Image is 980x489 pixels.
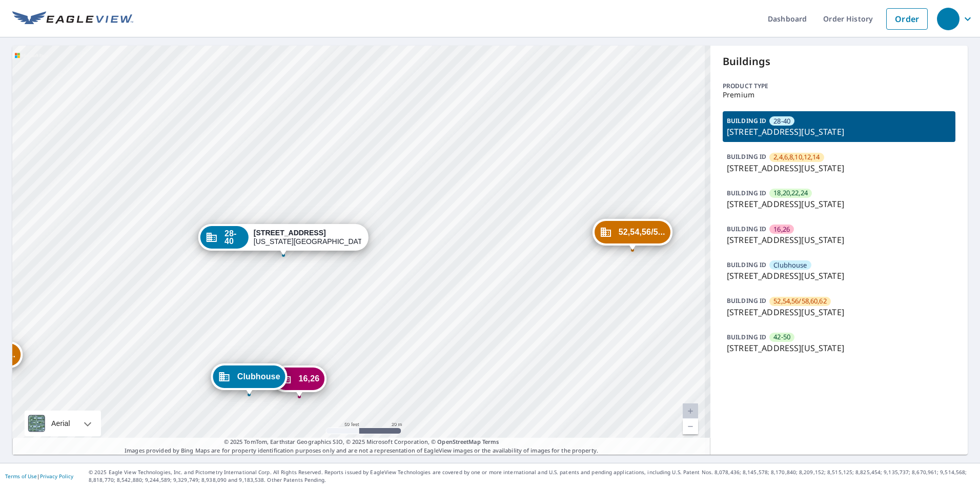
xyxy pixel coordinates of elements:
[727,162,951,174] p: [STREET_ADDRESS][US_STATE]
[593,219,672,251] div: Dropped pin, building 52,54,56/58,60,62, Commercial property, 12754 N Macarthur Blvd Oklahoma Cit...
[773,225,790,234] span: 16,26
[727,225,766,233] p: BUILDING ID
[40,473,73,480] a: Privacy Policy
[727,234,951,246] p: [STREET_ADDRESS][US_STATE]
[723,54,955,69] p: Buildings
[773,116,790,126] span: 28-40
[683,403,698,419] a: Current Level 19, Zoom In Disabled
[298,375,319,382] span: 16,26
[727,116,766,125] p: BUILDING ID
[224,438,499,446] span: © 2025 TomTom, Earthstar Geographics SIO, © 2025 Microsoft Corporation, ©
[886,8,928,30] a: Order
[12,11,133,27] img: EV Logo
[727,260,766,269] p: BUILDING ID
[723,91,955,99] p: Premium
[12,438,710,455] p: Images provided by Bing Maps are for property identification purposes only and are not a represen...
[773,188,808,198] span: 18,20,22,24
[224,230,243,245] span: 28-40
[211,363,288,395] div: Dropped pin, building Clubhouse, Commercial property, 12700 N Macarthur Blvd Oklahoma City, OK 73142
[773,260,807,270] span: Clubhouse
[25,411,101,436] div: Aerial
[723,81,955,91] p: Product type
[727,342,951,354] p: [STREET_ADDRESS][US_STATE]
[727,306,951,318] p: [STREET_ADDRESS][US_STATE]
[89,468,975,484] p: © 2025 Eagle View Technologies, Inc. and Pictometry International Corp. All Rights Reserved. Repo...
[482,438,499,445] a: Terms
[773,152,820,162] span: 2,4,6,8,10,12,14
[727,333,766,341] p: BUILDING ID
[5,473,37,480] a: Terms of Use
[727,198,951,210] p: [STREET_ADDRESS][US_STATE]
[272,365,326,397] div: Dropped pin, building 16,26, Commercial property, 12726 N Macarthur Blvd Oklahoma City, OK 73142
[437,438,480,445] a: OpenStreetMap
[619,228,665,236] span: 52,54,56/5...
[254,229,326,237] strong: [STREET_ADDRESS]
[198,224,369,256] div: Dropped pin, building 28-40, Commercial property, 12734 N Macarthur Blvd Oklahoma City, OK 73142
[727,270,951,282] p: [STREET_ADDRESS][US_STATE]
[773,296,827,306] span: 52,54,56/58,60,62
[5,473,73,479] p: |
[254,229,361,246] div: [US_STATE][GEOGRAPHIC_DATA]
[727,152,766,161] p: BUILDING ID
[48,411,73,436] div: Aerial
[683,419,698,434] a: Current Level 19, Zoom Out
[727,189,766,197] p: BUILDING ID
[773,332,790,342] span: 42-50
[727,126,951,138] p: [STREET_ADDRESS][US_STATE]
[237,373,280,380] span: Clubhouse
[727,296,766,305] p: BUILDING ID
